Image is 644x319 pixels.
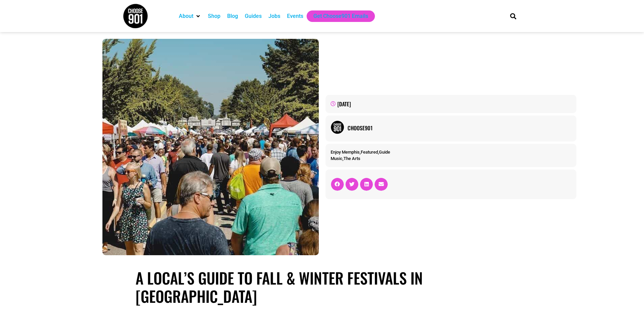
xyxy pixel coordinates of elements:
a: Guide [379,150,390,155]
a: About [179,12,193,20]
a: Blog [227,12,238,20]
span: , [331,156,360,161]
span: , , [331,150,390,155]
h1: A Local’s Guide to Fall & Winter Festivals in [GEOGRAPHIC_DATA] [136,269,508,305]
div: Share on email [375,178,387,191]
img: Picture of Choose901 [331,121,344,134]
a: Choose901 [348,124,571,132]
div: Search [507,10,519,22]
div: About [175,10,205,22]
a: Shop [208,12,220,20]
a: Featured [361,150,378,155]
time: [DATE] [337,100,351,108]
a: The Arts [343,156,360,161]
div: Share on linkedin [360,178,373,191]
div: Share on twitter [345,178,358,191]
a: Jobs [268,12,280,20]
a: Enjoy Memphis [331,150,360,155]
a: Get Choose901 Emails [313,12,368,20]
a: Music [331,156,342,161]
nav: Main nav [175,10,499,22]
a: Events [287,12,303,20]
a: Guides [245,12,262,20]
div: Share on facebook [331,178,344,191]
